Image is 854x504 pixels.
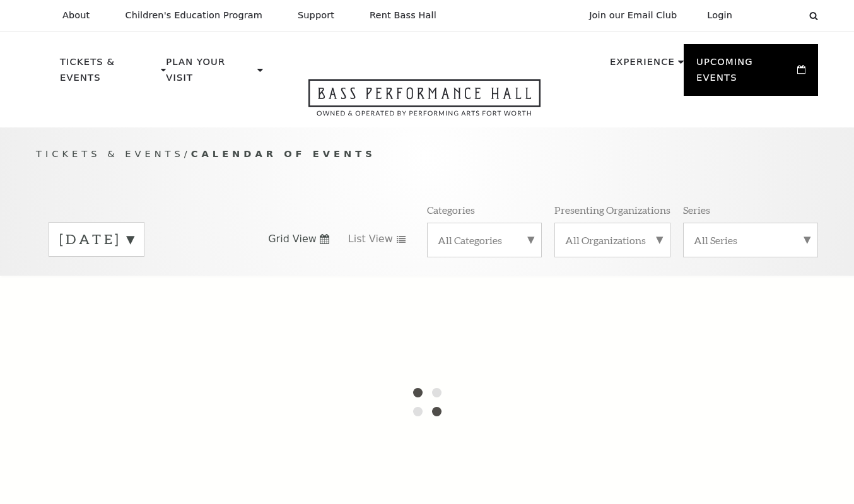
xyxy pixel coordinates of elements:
p: Categories [427,203,475,216]
p: Series [683,203,710,216]
select: Select: [752,9,797,21]
p: Upcoming Events [696,54,794,93]
p: Children's Education Program [125,10,262,21]
span: Grid View [268,232,317,246]
span: List View [348,232,393,246]
p: Presenting Organizations [554,203,670,216]
p: Rent Bass Hall [370,10,436,21]
label: All Categories [438,233,531,247]
p: About [62,10,90,21]
p: Support [298,10,334,21]
span: Calendar of Events [191,148,376,159]
p: Tickets & Events [60,54,158,93]
span: Tickets & Events [36,148,184,159]
p: Experience [610,54,675,77]
label: All Series [694,233,807,247]
p: Plan Your Visit [166,54,254,93]
label: All Organizations [565,233,660,247]
label: [DATE] [59,230,134,249]
p: / [36,146,818,162]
